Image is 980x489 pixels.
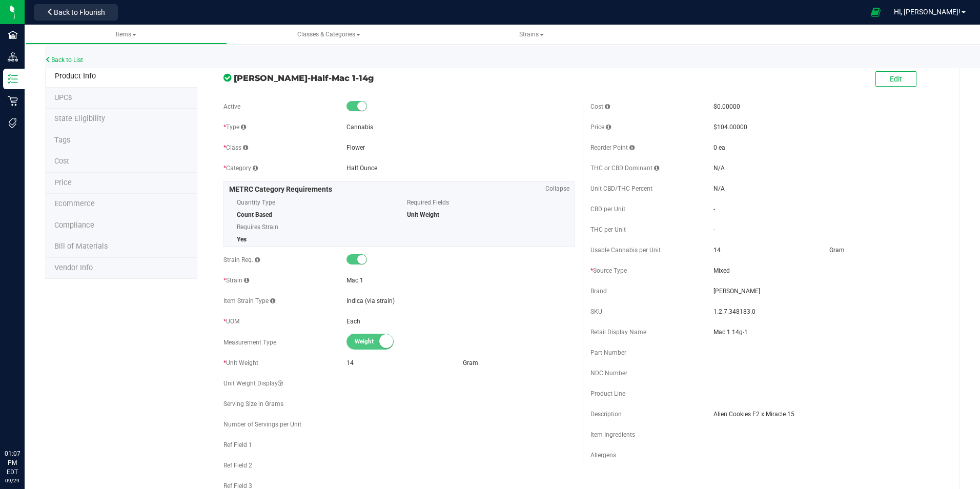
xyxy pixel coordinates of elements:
a: Back to List [45,56,83,64]
span: THC or CBD Dominant [590,165,659,172]
span: Active [223,103,240,110]
span: UOM [223,318,239,325]
span: $104.00000 [713,124,747,131]
button: Edit [875,71,916,87]
span: Allergens [590,452,616,459]
span: Gram [463,359,478,366]
i: Custom display text for unit weight (e.g., '1.25 g', '1 gram (0.035 oz)', '1 cookie (10mg THC)') [278,380,283,386]
span: Category [223,165,258,172]
span: Reorder Point [590,144,635,151]
span: Yes [237,236,247,243]
inline-svg: Retail [8,96,18,106]
span: Strains [519,31,544,38]
inline-svg: Tags [8,118,18,128]
span: Price [590,124,611,131]
span: Mac 1 14g-1 [713,328,942,337]
span: Item Ingredients [590,431,635,438]
span: Price [54,178,72,187]
span: Flower [346,144,365,151]
span: Edit [890,75,902,83]
span: Items [116,31,136,38]
span: Item Strain Type [223,297,275,304]
span: 0 ea [713,144,725,151]
span: Serving Size in Grams [223,400,283,407]
p: 09/29 [5,477,20,484]
span: Gram [829,247,845,254]
span: Cost [54,157,69,166]
span: N/A [713,185,725,192]
span: - [713,206,715,213]
span: Requires Strain [237,219,392,235]
span: Strain Req. [223,256,260,263]
span: Back to Flourish [54,8,105,16]
span: Mixed [713,266,942,275]
span: Indica (via strain) [346,297,395,304]
span: Bill of Materials [54,242,108,251]
span: Description [590,411,622,418]
span: Usable Cannabis per Unit [590,247,661,254]
span: Tag [54,136,70,145]
span: N/A [713,165,725,172]
span: 14 [346,359,354,366]
span: Vendor Info [54,263,93,272]
span: Half Ounce [346,165,377,172]
span: THC per Unit [590,226,626,233]
span: Classes & Categories [297,31,360,38]
span: [PERSON_NAME] [713,287,942,296]
span: Part Number [590,349,626,356]
span: SKU [590,308,602,315]
span: Compliance [54,221,94,230]
span: Collapse [545,184,569,193]
span: Weight [355,334,401,349]
button: Back to Flourish [34,4,118,21]
span: 14 [713,247,721,254]
inline-svg: Inventory [8,74,18,84]
span: $0.00000 [713,103,740,110]
span: 1.2.7.348183.0 [713,307,942,316]
span: Hi, [PERSON_NAME]! [894,8,961,16]
span: Ref Field 1 [223,441,252,449]
inline-svg: Facilities [8,30,18,40]
span: Retail Display Name [590,329,646,336]
iframe: Resource center [10,407,41,438]
span: Required Fields [407,195,562,210]
span: Brand [590,288,607,295]
span: Count Based [237,211,272,218]
span: Alien Cookies F2 x Miracle 15 [713,410,942,419]
span: Unit CBD/THC Percent [590,185,652,192]
p: 01:07 PM EDT [5,449,20,477]
span: Tag [54,114,105,123]
span: Cannabis [346,124,373,131]
span: Ref Field 2 [223,462,252,469]
span: Product Line [590,390,625,397]
span: Tag [54,93,72,102]
span: - [713,226,715,233]
span: Source Type [590,267,627,274]
span: Ecommerce [54,199,95,208]
span: [PERSON_NAME]-Half-Mac 1-14g [234,72,575,84]
span: NDC Number [590,370,627,377]
span: Mac 1 [346,277,363,284]
span: Type [223,124,246,131]
span: Open Ecommerce Menu [864,2,887,22]
inline-svg: Distribution [8,52,18,62]
span: Unit Weight [223,359,258,366]
span: Class [223,144,248,151]
span: Each [346,318,360,325]
span: Quantity Type [237,195,392,210]
span: Unit Weight [407,211,439,218]
span: Cost [590,103,610,110]
span: In Sync [223,72,231,83]
span: METRC Category Requirements [229,185,332,193]
span: Measurement Type [223,339,276,346]
span: Strain [223,277,249,284]
span: CBD per Unit [590,206,625,213]
span: Number of Servings per Unit [223,421,301,428]
span: Product Info [55,72,96,80]
span: Unit Weight Display [223,380,283,387]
